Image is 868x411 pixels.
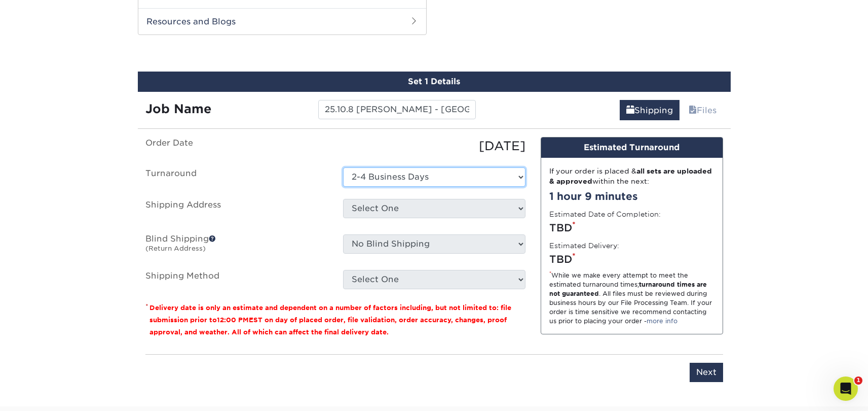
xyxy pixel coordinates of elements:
span: files [689,106,697,115]
div: While we make every attempt to meet the estimated turnaround times; . All files must be reviewed ... [549,271,714,326]
small: (Return Address) [145,245,206,252]
div: TBD [549,220,714,235]
div: Estimated Turnaround [541,138,723,158]
label: Shipping Method [138,270,335,289]
label: Order Date [138,137,335,155]
label: Turnaround [138,167,335,187]
label: Shipping Address [138,199,335,222]
strong: turnaround times are not guaranteed [549,281,707,297]
span: 1 [854,376,862,385]
input: Next [690,363,723,382]
div: If your order is placed & within the next: [549,166,714,187]
div: [DATE] [335,137,533,155]
small: Delivery date is only an estimate and dependent on a number of factors including, but not limited... [149,304,511,336]
label: Blind Shipping [138,234,335,258]
strong: Job Name [145,101,211,116]
input: Enter a job name [318,100,476,119]
span: shipping [626,106,634,115]
label: Estimated Delivery: [549,241,619,251]
span: 12:00 PM [217,316,249,324]
a: Shipping [620,100,680,120]
div: Set 1 Details [138,72,731,92]
iframe: Intercom live chat [834,376,858,401]
h2: Resources and Blogs [138,8,426,35]
div: 1 hour 9 minutes [549,189,714,204]
label: Estimated Date of Completion: [549,209,661,219]
a: Files [682,100,723,120]
div: TBD [549,252,714,267]
a: more info [647,317,677,325]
